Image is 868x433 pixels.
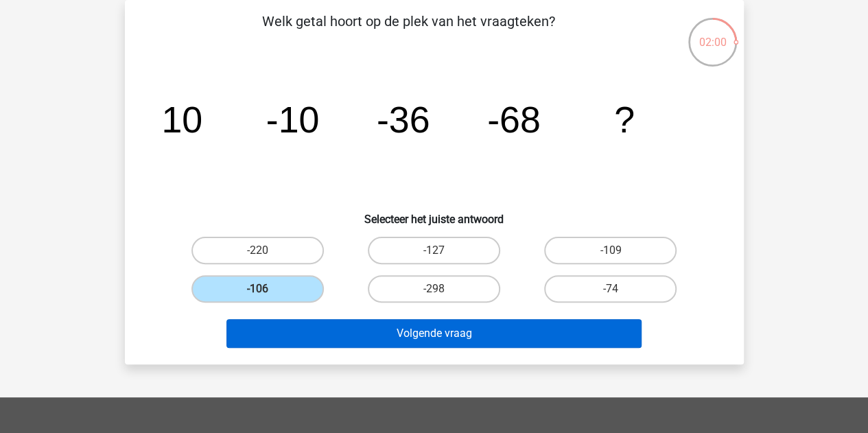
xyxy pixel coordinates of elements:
[191,237,324,264] label: -220
[147,202,722,226] h6: Selecteer het juiste antwoord
[487,99,541,140] tspan: -68
[368,237,500,264] label: -127
[687,16,738,51] div: 02:00
[147,11,670,52] p: Welk getal hoort op de plek van het vraagteken?
[368,275,500,303] label: -298
[376,99,430,140] tspan: -36
[191,275,324,303] label: -106
[161,99,202,140] tspan: 10
[614,99,635,140] tspan: ?
[544,275,677,303] label: -74
[544,237,677,264] label: -109
[226,319,642,348] button: Volgende vraag
[266,99,319,140] tspan: -10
